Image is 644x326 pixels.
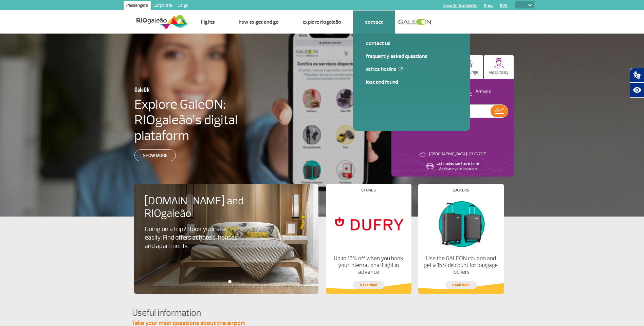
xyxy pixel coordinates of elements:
div: Plugin de acessibilidade da Hand Talk. [630,68,644,98]
a: Ethics Hotline [366,65,457,73]
a: Learn more [353,281,384,289]
a: Show more [134,149,176,161]
a: Flights [201,19,215,25]
button: Hospitality [484,55,514,79]
a: Contact [365,19,383,25]
a: Press [484,3,493,8]
h4: Explore GaleON: RIOgaleão’s digital plataform [134,97,281,143]
p: Up to 15% off when you book your international flight in advance [331,255,405,276]
a: Learn more [445,281,477,289]
h4: Lockers [453,188,469,192]
h4: Useful information [132,307,512,319]
a: Contact us [366,40,457,47]
h3: GaleON [134,82,248,97]
a: Cargo [175,1,191,12]
a: Lost and Found [366,78,457,86]
p: [GEOGRAPHIC_DATA]: 23°C/73°F [429,151,486,157]
img: Lockers [424,198,498,250]
h4: Stores [361,188,376,192]
p: Arrivals [475,88,491,95]
a: Corporate [151,1,175,12]
img: External Link Icon [399,67,403,71]
p: Use the GALEON coupon and get a 15% discount for baggage lockers [424,255,498,276]
img: hospitality.svg [494,58,504,68]
a: Explore RIOgaleão [302,19,341,25]
button: Abrir recursos assistivos. [630,83,644,98]
a: Passengers [124,1,151,12]
a: [DOMAIN_NAME] and RIOgaleãoGoing on a trip? Book your stay easily. Find offers at hotels, houses ... [145,195,308,250]
p: Hospitality [489,70,509,75]
button: Arrivals [460,87,493,96]
a: How to get and go [239,19,279,25]
h4: [DOMAIN_NAME] and RIOgaleão [145,195,253,220]
button: Abrir tradutor de língua de sinais. [630,68,644,83]
a: Shop On-line GaleOn [443,3,477,8]
img: Stores [331,198,405,250]
a: RQS [500,3,508,8]
a: Frequently Asked Questions [366,53,457,60]
p: Going on a trip? Book your stay easily. Find offers at hotels, houses and apartments [145,225,241,250]
p: Estimated car travel time: Activate your location [437,161,479,172]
